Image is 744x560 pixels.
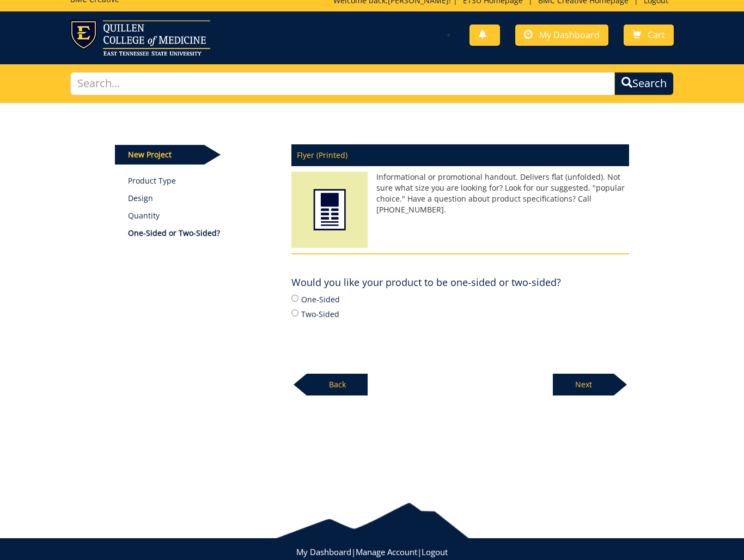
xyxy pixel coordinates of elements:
p: Flyer (Printed) [291,144,629,166]
p: Informational or promotional handout. Delivers flat (unfolded). Not sure what size you are lookin... [291,172,629,215]
input: One-Sided [291,295,298,302]
label: Two-Sided [291,308,629,320]
button: Search [614,72,674,95]
input: Two-Sided [291,309,298,316]
span: My Dashboard [539,29,600,41]
span: Cart [648,29,665,41]
p: One-Sided or Two-Sided? [128,228,276,239]
a: My Dashboard [515,25,608,46]
a: Manage Account [356,546,417,557]
img: ETSU logo [70,20,210,56]
input: Search... [70,72,615,95]
a: Cart [624,25,674,46]
a: Logout [422,546,448,557]
p: Next [553,374,614,395]
a: Product Type [128,175,276,186]
p: Quantity [128,210,276,221]
h4: Would you like your product to be one-sided or two-sided? [291,277,561,288]
p: Design [128,193,276,204]
p: New Project [115,145,204,165]
a: My Dashboard [296,546,351,557]
label: One-Sided [291,293,629,305]
p: Back [307,374,368,395]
